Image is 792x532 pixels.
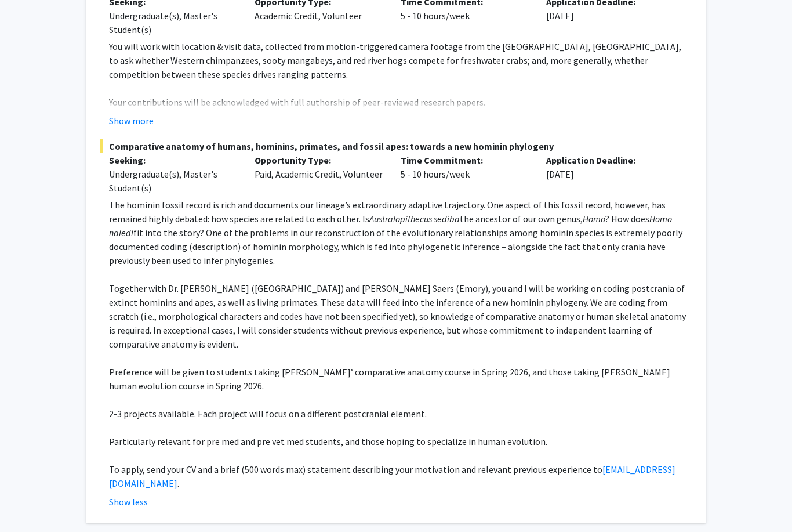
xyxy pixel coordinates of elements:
a: [EMAIL_ADDRESS][DOMAIN_NAME] [109,464,675,489]
p: Together with Dr. [PERSON_NAME] ([GEOGRAPHIC_DATA]) and [PERSON_NAME] Saers (Emory), you and I wi... [109,281,692,351]
em: Homo [583,213,605,225]
p: Opportunity Type: [255,153,383,167]
div: 5 - 10 hours/week [392,153,537,195]
p: Seeking: [109,153,237,167]
p: You will work with location & visit data, collected from motion-triggered camera footage from the... [109,39,692,81]
p: To apply, send your CV and a brief (500 words max) statement describing your motivation and relev... [109,462,692,490]
p: 2-3 projects available. Each project will focus on a different postcranial element. [109,407,692,421]
p: Time Commitment: [401,153,529,167]
em: Australopithecus sediba [369,213,460,225]
div: [DATE] [537,153,683,195]
div: Undergraduate(s), Master's Student(s) [109,167,237,195]
em: Homo naledi [109,213,672,238]
iframe: Chat [9,480,49,523]
div: Paid, Academic Credit, Volunteer [246,153,391,195]
span: Comparative anatomy of humans, hominins, primates, and fossil apes: towards a new hominin phylogeny [100,139,692,153]
p: Application Deadline: [546,153,674,167]
button: Show less [109,495,148,509]
p: Particularly relevant for pre med and pre vet med students, and those hoping to specialize in hum... [109,435,692,448]
button: Show more [109,114,154,128]
p: The hominin fossil record is rich and documents our lineage’s extraordinary adaptive trajectory. ... [109,198,692,267]
span: Preference will be given to students taking [PERSON_NAME]’ comparative anatomy course in Spring 2... [109,366,670,392]
div: Undergraduate(s), Master's Student(s) [109,9,237,37]
p: Your contributions will be acknowledged with full authorship of peer-reviewed research papers. [109,95,692,109]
